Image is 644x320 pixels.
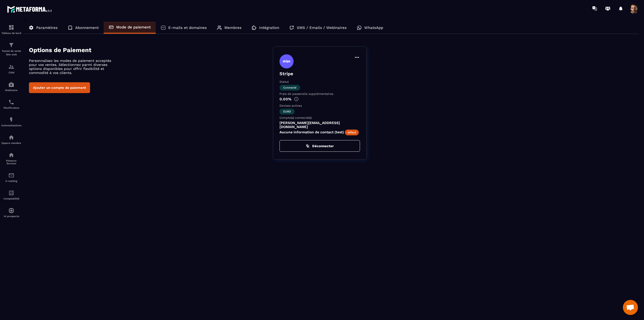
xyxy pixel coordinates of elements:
[279,121,360,129] p: [PERSON_NAME][EMAIL_ADDRESS][DOMAIN_NAME]
[8,208,14,214] img: automations
[345,130,359,135] span: défaut
[8,152,14,158] img: social-network
[224,25,242,30] p: Membres
[279,54,294,68] img: stripe.9bed737a.svg
[8,99,14,105] img: scheduler
[279,116,360,119] p: Compte(s) connecté(s)
[1,60,21,78] a: formationformationCRM
[8,117,14,123] img: automations
[1,106,21,109] p: Planificateur
[1,186,21,204] a: accountantaccountantComptabilité
[24,17,639,167] div: >
[29,82,90,93] button: Ajouter un compte de paiement
[279,109,295,114] span: euro
[1,38,21,60] a: formationformationTunnel de vente Site web
[1,113,21,131] a: automationsautomationsAutomatisations
[8,172,14,178] img: email
[1,78,21,95] a: automationsautomationsWebinaire
[1,124,21,127] p: Automatisations
[1,32,21,34] p: Tableau de bord
[8,134,14,140] img: automations
[279,130,360,135] p: Aucune information de contact (test)
[279,80,360,84] p: Statut
[364,25,383,30] p: WhatsApp
[279,85,300,91] span: Connecté
[1,131,21,148] a: automationsautomationsEspace membre
[279,97,360,101] p: 0.00%
[306,144,310,148] img: zap-off.84e09383.svg
[29,59,117,75] p: Personnalisez les modes de paiement acceptés pour vos ventes. Sélectionnez parmi diverses options...
[36,25,58,30] p: Paramètres
[7,5,52,14] img: logo
[279,92,360,96] p: Frais de passerelle supplémentaires
[259,25,279,30] p: Intégration
[1,148,21,169] a: social-networksocial-networkRéseaux Sociaux
[623,300,638,315] div: Mở cuộc trò chuyện
[116,25,151,29] p: Mode de paiement
[1,159,21,165] p: Réseaux Sociaux
[279,104,360,107] p: Devises actives
[1,180,21,182] p: E-mailing
[8,24,14,30] img: formation
[8,190,14,196] img: accountant
[297,25,347,30] p: SMS / Emails / Webinaires
[1,169,21,186] a: emailemailE-mailing
[1,197,21,200] p: Comptabilité
[1,71,21,74] p: CRM
[279,140,360,152] button: Déconnecter
[1,21,21,38] a: formationformationTableau de bord
[1,89,21,92] p: Webinaire
[8,42,14,48] img: formation
[1,142,21,144] p: Espace membre
[8,82,14,88] img: automations
[168,25,207,30] p: E-mails et domaines
[1,215,21,218] p: IA prospects
[1,49,21,56] p: Tunnel de vente Site web
[279,71,360,76] p: Stripe
[75,25,99,30] p: Abonnement
[8,64,14,70] img: formation
[1,95,21,113] a: schedulerschedulerPlanificateur
[29,47,273,54] h4: Options de Paiement
[294,97,299,101] img: info-gr.5499bf25.svg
